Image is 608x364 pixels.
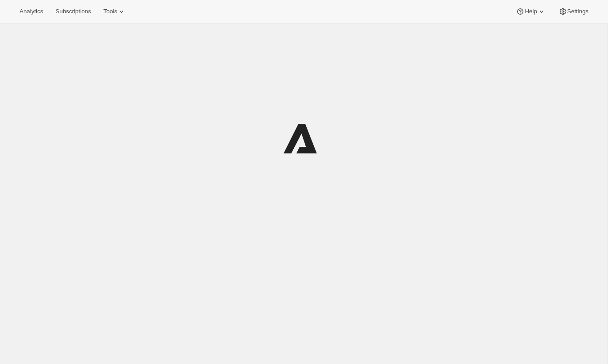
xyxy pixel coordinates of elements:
button: Subscriptions [50,5,96,18]
button: Settings [553,5,594,18]
button: Tools [98,5,131,18]
button: Analytics [14,5,48,18]
span: Tools [103,8,117,15]
span: Subscriptions [55,8,91,15]
span: Help [525,8,537,15]
span: Analytics [19,8,43,15]
span: Settings [567,8,589,15]
button: Help [511,5,551,18]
